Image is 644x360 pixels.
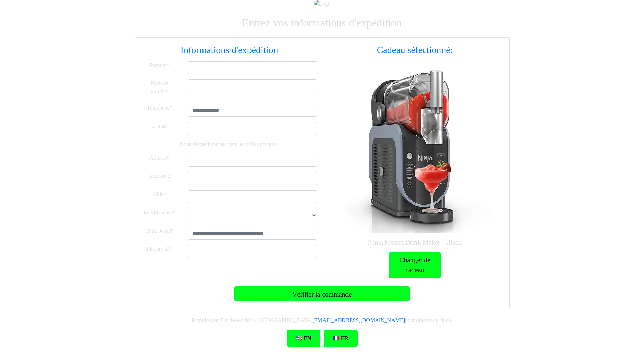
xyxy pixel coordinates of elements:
label: Nom de famille* [142,79,178,96]
button: Vérifier la commande [234,286,410,301]
p: Nous n'expédions pas vers les boîtes postales. [147,140,312,148]
label: Code postal* [145,227,174,235]
label: E-mail [152,122,167,130]
span: Propulsé par Tier Rewards™. [GEOGRAPHIC_DATA] pour obtenir de l'aide. [192,317,452,323]
a: Changer de cadeau [389,252,441,278]
h5: Ninja Frozen Drink Maker - Black [327,238,503,246]
h2: Entrez vos informations d'expédition [135,16,510,29]
label: Ville* [153,190,166,198]
label: État/Province* [144,209,176,217]
label: Adresse 2 [149,172,170,180]
a: 🇺🇸 EN [287,330,320,347]
label: Téléphone* [147,104,172,112]
h3: Informations d'expédition [142,44,317,56]
label: Prénom* [150,61,169,69]
a: 🇫🇷 FR [324,330,358,347]
label: Adresse* [149,154,170,162]
a: [EMAIL_ADDRESS][DOMAIN_NAME] [312,317,405,323]
img: Ninja Frozen Drink Maker - Black [330,64,499,233]
label: Players ID [147,245,170,253]
div: Language Selection [285,330,359,347]
h3: Cadeau sélectionné: [327,44,503,56]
